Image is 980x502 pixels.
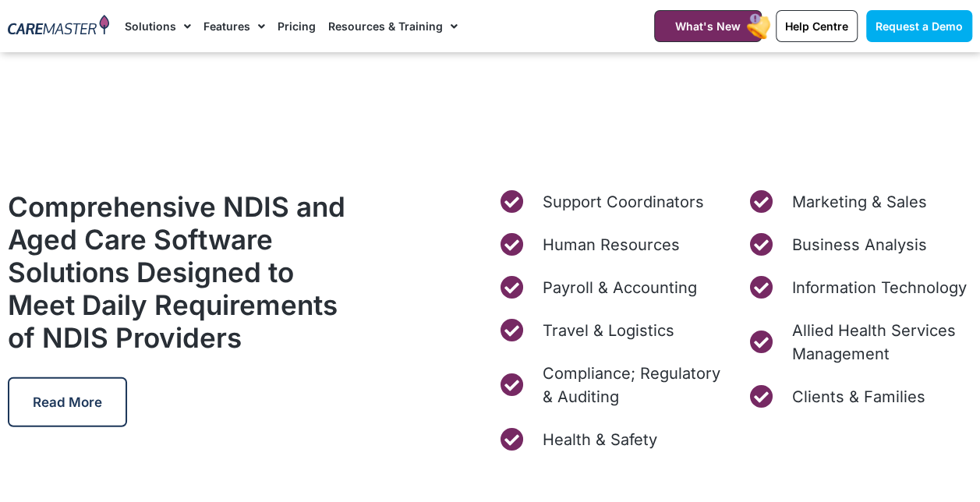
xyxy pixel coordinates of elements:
[787,319,971,366] span: Allied Health Services Management
[785,19,848,33] span: Help Centre
[787,385,925,408] span: Clients & Families
[538,276,696,299] span: Payroll & Accounting
[538,428,656,451] span: Health & Safety
[776,10,858,42] a: Help Centre
[538,233,679,256] span: Human Resources
[787,276,966,299] span: Information Technology
[538,319,674,342] span: Travel & Logistics
[787,190,926,214] span: Marketing & Sales
[876,19,963,33] span: Request a Demo
[8,377,127,427] a: Read More
[538,190,703,214] span: Support Coordinators
[538,362,722,408] span: Compliance; Regulatory & Auditing
[866,10,972,42] a: Request a Demo
[8,190,359,354] h2: Comprehensive NDIS and Aged Care Software Solutions Designed to Meet Daily Requirements of NDIS P...
[787,233,926,256] span: Business Analysis
[8,15,109,37] img: CareMaster Logo
[675,19,741,33] span: What's New
[33,394,102,410] span: Read More
[654,10,762,42] a: What's New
